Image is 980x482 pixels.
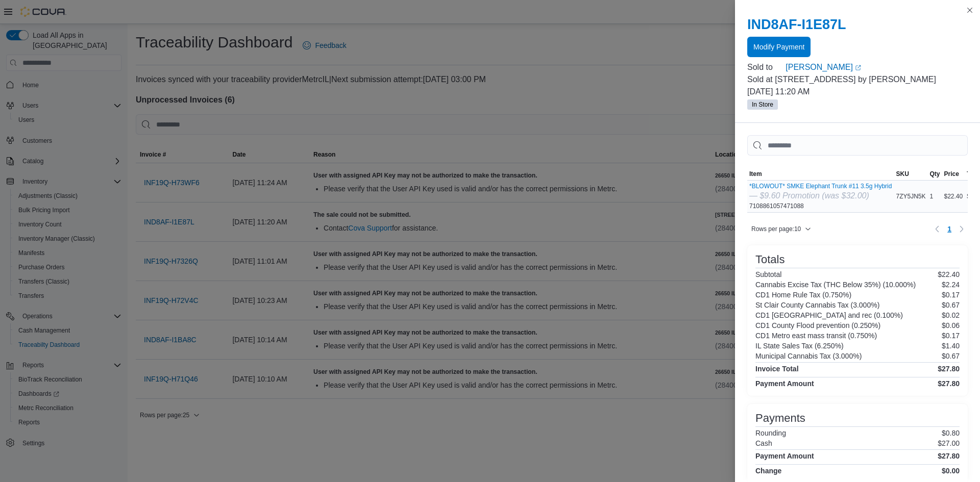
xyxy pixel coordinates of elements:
[749,183,892,210] div: 7108861057471088
[943,221,955,237] ul: Pagination for table: MemoryTable from EuiInMemoryTable
[942,291,960,299] p: $0.17
[755,301,879,309] h6: St Clair County Cannabis Tax (3.000%)
[928,168,942,180] button: Qty
[855,65,861,71] svg: External link
[753,42,804,52] span: Modify Payment
[752,100,773,109] span: In Store
[942,321,960,329] p: $0.06
[755,439,772,447] h6: Cash
[747,61,783,73] div: Sold to
[942,342,960,350] p: $1.40
[947,224,951,234] span: 1
[931,221,968,237] nav: Pagination for table: MemoryTable from EuiInMemoryTable
[747,37,811,57] button: Modify Payment
[896,170,909,178] span: SKU
[942,352,960,360] p: $0.67
[747,135,968,156] input: This is a search bar. As you type, the results lower in the page will automatically filter.
[751,225,801,233] span: Rows per page : 10
[749,183,892,190] button: *BLOWOUT* SMKE Elephant Trunk #11 3.5g Hybrid
[747,99,778,110] span: In Store
[930,170,940,178] span: Qty
[755,429,786,437] h6: Rounding
[755,452,814,460] h4: Payment Amount
[755,467,781,475] h4: Change
[942,301,960,309] p: $0.67
[747,16,968,33] h2: IND8AF-I1E87L
[896,192,925,200] span: 7ZY5JN5K
[943,221,955,237] button: Page 1 of 1
[938,365,960,373] h4: $27.80
[755,311,903,319] h6: CD1 [GEOGRAPHIC_DATA] and rec (0.100%)
[942,281,960,289] p: $2.24
[747,86,968,98] p: [DATE] 11:20 AM
[755,352,862,360] h6: Municipal Cannabis Tax (3.000%)
[755,281,916,289] h6: Cannabis Excise Tax (THC Below 35%) (10.000%)
[942,429,960,437] p: $0.80
[942,311,960,319] p: $0.02
[938,439,960,447] p: $27.00
[755,253,785,266] h3: Totals
[786,61,968,73] a: [PERSON_NAME]External link
[749,170,762,178] span: Item
[747,73,968,86] p: Sold at [STREET_ADDRESS] by [PERSON_NAME]
[747,223,815,235] button: Rows per page:10
[755,412,805,424] h3: Payments
[938,270,960,278] p: $22.40
[944,170,959,178] span: Price
[755,342,844,350] h6: IL State Sales Tax (6.250%)
[755,270,781,278] h6: Subtotal
[749,190,892,202] div: — $9.60 Promotion (was $32.00)
[755,332,877,340] h6: CD1 Metro east mass transit (0.750%)
[942,168,965,180] button: Price
[955,223,968,235] button: Next page
[755,379,814,388] h4: Payment Amount
[928,190,942,202] div: 1
[755,291,851,299] h6: CD1 Home Rule Tax (0.750%)
[931,223,943,235] button: Previous page
[942,467,960,475] h4: $0.00
[942,332,960,340] p: $0.17
[964,4,976,16] button: Close this dialog
[755,321,880,329] h6: CD1 County Flood prevention (0.250%)
[942,190,965,202] div: $22.40
[938,452,960,460] h4: $27.80
[747,168,894,180] button: Item
[894,168,927,180] button: SKU
[938,379,960,388] h4: $27.80
[755,365,799,373] h4: Invoice Total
